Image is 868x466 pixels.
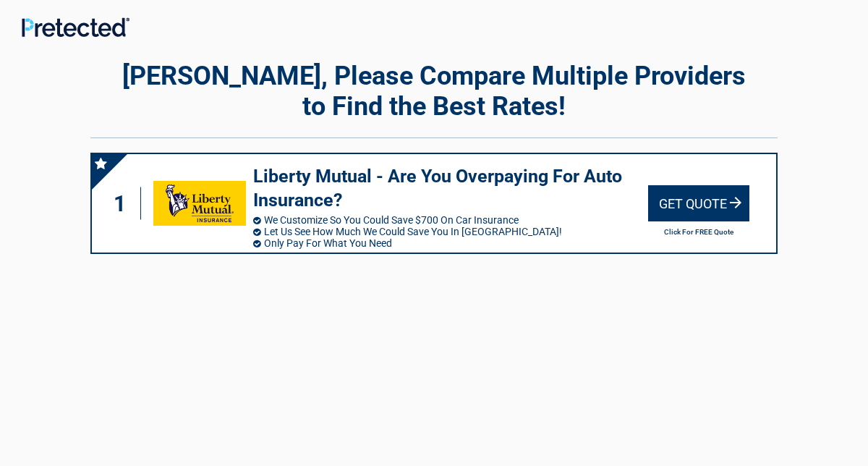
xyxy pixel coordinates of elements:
[253,165,648,212] h3: Liberty Mutual - Are You Overpaying For Auto Insurance?
[22,17,129,37] img: Main Logo
[253,226,648,237] li: Let Us See How Much We Could Save You In [GEOGRAPHIC_DATA]!
[153,181,246,226] img: libertymutual's logo
[90,61,778,122] h2: [PERSON_NAME], Please Compare Multiple Providers to Find the Best Rates!
[648,228,749,236] h2: Click For FREE Quote
[648,185,749,221] div: Get Quote
[253,237,648,249] li: Only Pay For What You Need
[106,187,141,220] div: 1
[253,214,648,226] li: We Customize So You Could Save $700 On Car Insurance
